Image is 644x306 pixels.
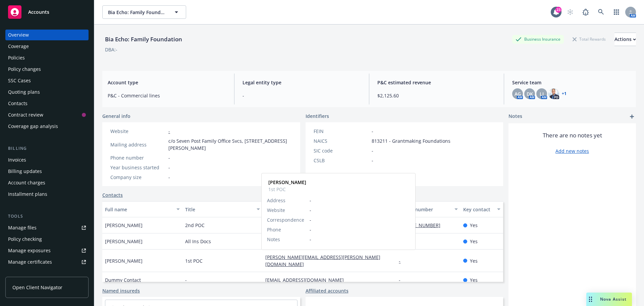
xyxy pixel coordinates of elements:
[563,5,577,19] a: Start snowing
[579,5,592,19] a: Report a Bug
[110,128,166,135] div: Website
[5,64,89,75] a: Policy changes
[102,287,140,294] a: Named insureds
[8,41,29,52] div: Coverage
[399,222,446,228] a: [PHONE_NUMBER]
[555,7,561,13] div: 23
[267,216,304,223] span: Correspondence
[600,296,627,302] span: Nova Assist
[8,245,51,256] div: Manage exposures
[105,276,141,283] span: Dummy Contact
[614,33,636,46] div: Actions
[5,52,89,63] a: Policies
[8,234,42,245] div: Policy checking
[267,236,280,243] span: Notes
[168,174,170,181] span: -
[5,222,89,233] a: Manage files
[5,177,89,188] a: Account charges
[527,90,533,97] span: DK
[540,90,544,97] span: LI
[399,277,406,283] a: -
[5,257,89,267] a: Manage certificates
[548,88,559,99] img: photo
[515,90,521,97] span: AG
[310,236,410,243] span: -
[543,131,602,139] span: There are no notes yet
[268,186,306,193] span: 1st POC
[168,137,292,151] span: c/o Seven Post Family Office Svcs, [STREET_ADDRESS][PERSON_NAME]
[105,46,117,53] div: DBA: -
[372,157,373,164] span: -
[5,87,89,97] a: Quoting plans
[5,121,89,132] a: Coverage gap analysis
[168,164,170,171] span: -
[110,154,166,161] div: Phone number
[243,79,361,86] span: Legal entity type
[314,128,369,135] div: FEIN
[306,287,348,294] a: Affiliated accounts
[5,234,89,245] a: Policy checking
[5,75,89,86] a: SSC Cases
[372,147,373,154] span: -
[512,79,631,86] span: Service team
[267,197,285,204] span: Address
[594,5,608,19] a: Search
[5,98,89,109] a: Contacts
[5,155,89,165] a: Invoices
[314,147,369,154] div: SIC code
[306,113,329,120] span: Identifiers
[399,206,450,213] div: Phone number
[5,245,89,256] a: Manage exposures
[461,201,503,217] button: Key contact
[267,207,285,214] span: Website
[8,110,43,120] div: Contract review
[399,258,406,264] a: -
[396,201,460,217] button: Phone number
[314,157,369,164] div: CSLB
[8,222,37,233] div: Manage files
[8,64,41,75] div: Policy changes
[562,92,567,96] a: +1
[310,216,410,223] span: -
[243,92,361,99] span: -
[110,164,166,171] div: Year business started
[168,128,170,134] a: -
[182,201,263,217] button: Title
[110,174,166,181] div: Company size
[108,92,226,99] span: P&C - Commercial lines
[265,277,349,283] a: [EMAIL_ADDRESS][DOMAIN_NAME]
[372,137,450,144] span: 813211 - Grantmaking Foundations
[8,98,28,109] div: Contacts
[470,276,478,283] span: Yes
[8,189,47,200] div: Installment plans
[586,293,632,306] button: Nova Assist
[108,9,166,16] span: Bia Echo: Family Foundation
[102,201,182,217] button: Full name
[463,206,493,213] div: Key contact
[105,257,143,264] span: [PERSON_NAME]
[8,121,58,132] div: Coverage gap analysis
[614,33,636,46] button: Actions
[377,92,496,99] span: $2,125.60
[508,113,522,121] span: Notes
[8,166,42,177] div: Billing updates
[8,177,45,188] div: Account charges
[8,87,40,97] div: Quoting plans
[8,155,26,165] div: Invoices
[8,268,42,279] div: Manage claims
[8,52,25,63] div: Policies
[372,128,373,135] span: -
[8,30,29,40] div: Overview
[185,257,203,264] span: 1st POC
[5,268,89,279] a: Manage claims
[102,5,186,19] button: Bia Echo: Family Foundation
[28,9,49,15] span: Accounts
[102,191,123,199] a: Contacts
[8,257,52,267] div: Manage certificates
[105,238,143,245] span: [PERSON_NAME]
[470,222,478,229] span: Yes
[586,293,595,306] div: Drag to move
[628,113,636,121] a: add
[8,75,31,86] div: SSC Cases
[5,110,89,120] a: Contract review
